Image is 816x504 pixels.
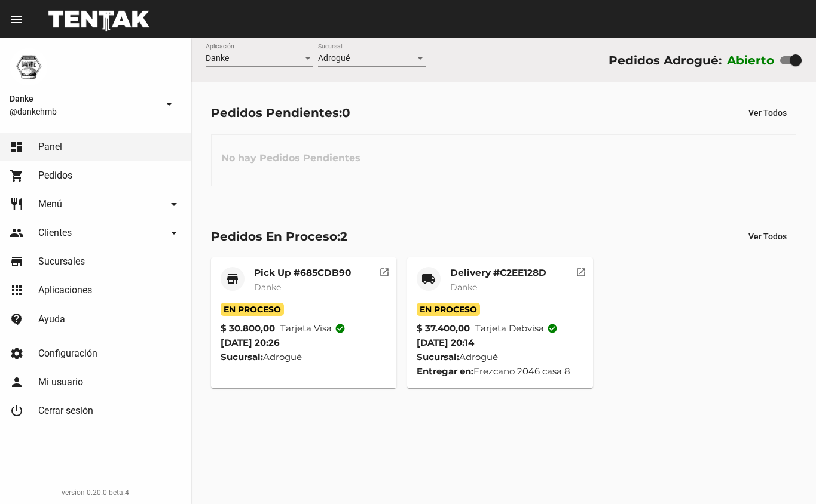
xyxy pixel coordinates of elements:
[10,140,24,154] mat-icon: dashboard
[335,323,346,334] mat-icon: check_circle
[417,321,470,336] strong: $ 37.400,00
[342,106,350,120] span: 0
[10,197,24,211] mat-icon: restaurant
[766,456,804,492] iframe: chat widget
[421,272,436,286] mat-icon: local_shipping
[38,348,97,359] span: Configuración
[748,232,787,241] span: Ver Todos
[417,351,459,362] strong: Sucursal:
[10,168,24,183] mat-icon: shopping_cart
[340,229,347,244] span: 2
[38,198,62,210] span: Menú
[254,282,281,293] span: Danke
[38,284,92,296] span: Aplicaciones
[10,312,24,327] mat-icon: contact_support
[167,226,181,240] mat-icon: arrow_drop_down
[38,376,83,388] span: Mi usuario
[450,267,546,279] mat-card-title: Delivery #C2EE128D
[221,350,387,364] div: Adrogué
[162,97,176,111] mat-icon: arrow_drop_down
[211,103,350,122] div: Pedidos Pendientes:
[38,227,72,239] span: Clientes
[280,321,346,336] span: Tarjeta visa
[10,254,24,269] mat-icon: store
[38,256,85,268] span: Sucursales
[417,350,583,364] div: Adrogué
[38,170,72,182] span: Pedidos
[38,314,65,325] span: Ayuda
[379,265,390,276] mat-icon: open_in_new
[10,106,157,118] span: @dankehmb
[38,405,93,417] span: Cerrar sesión
[10,48,48,86] img: 1d4517d0-56da-456b-81f5-6111ccf01445.png
[727,51,775,70] label: Abierto
[609,51,722,70] div: Pedidos Adrogué:
[417,337,474,348] span: [DATE] 20:14
[739,226,796,247] button: Ver Todos
[10,487,181,499] div: version 0.20.0-beta.4
[748,108,787,118] span: Ver Todos
[739,102,796,124] button: Ver Todos
[221,321,275,336] strong: $ 30.800,00
[10,226,24,240] mat-icon: people
[221,351,263,362] strong: Sucursal:
[417,364,583,379] div: Erezcano 2046 casa 8
[10,375,24,389] mat-icon: person
[167,197,181,211] mat-icon: arrow_drop_down
[417,365,473,377] strong: Entregar en:
[10,346,24,361] mat-icon: settings
[450,282,477,293] span: Danke
[221,303,284,316] span: En Proceso
[211,227,347,246] div: Pedidos En Proceso:
[576,265,586,276] mat-icon: open_in_new
[38,141,62,153] span: Panel
[10,91,157,106] span: Danke
[10,283,24,297] mat-icon: apps
[212,140,370,176] h3: No hay Pedidos Pendientes
[10,404,24,418] mat-icon: power_settings_new
[417,303,480,316] span: En Proceso
[254,267,351,279] mat-card-title: Pick Up #685CDB90
[221,337,280,348] span: [DATE] 20:26
[206,53,229,63] span: Danke
[318,53,350,63] span: Adrogué
[225,272,240,286] mat-icon: store
[10,13,24,27] mat-icon: menu
[547,323,558,334] mat-icon: check_circle
[475,321,558,336] span: Tarjeta debvisa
